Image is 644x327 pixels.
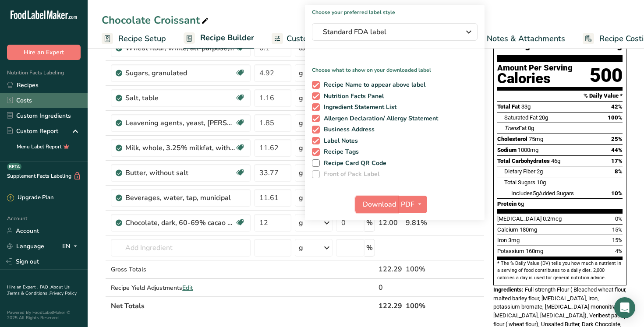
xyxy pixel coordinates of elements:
[379,282,402,293] div: 0
[320,92,384,100] span: Nutrition Facts Panel
[497,158,550,164] span: Total Carbohydrates
[125,93,235,103] div: Salt, table
[7,284,38,290] a: Hire an Expert .
[272,29,347,49] a: Customize Label
[40,284,50,290] a: FAQ .
[511,190,574,197] span: Includes Added Sugars
[7,310,81,320] div: Powered By FoodLabelMaker © 2025 All Rights Reserved
[184,28,254,49] a: Recipe Builder
[608,114,623,121] span: 100%
[472,29,565,49] a: Notes & Attachments
[612,226,623,233] span: 15%
[125,218,235,228] div: Chocolate, dark, 60-69% cacao solids
[299,143,303,153] div: g
[615,168,623,175] span: 8%
[7,45,81,60] button: Hire an Expert
[611,136,623,142] span: 25%
[508,237,520,243] span: 3mg
[590,64,623,87] div: 500
[497,248,524,254] span: Potassium
[320,115,439,123] span: Allergen Declaration/ Allergy Statement
[355,196,398,213] button: Download
[611,158,623,164] span: 17%
[543,215,562,222] span: 0.2mcg
[363,199,396,210] span: Download
[497,91,623,101] section: % Daily Value *
[504,125,527,131] span: Fat
[102,29,166,49] a: Recipe Setup
[518,200,524,207] span: 6g
[125,193,235,203] div: Beverages, water, tap, municipal
[320,81,426,89] span: Recipe Name to appear above label
[62,241,81,251] div: EN
[406,218,443,228] div: 9.81%
[118,33,166,45] span: Recipe Setup
[611,190,623,197] span: 10%
[111,265,251,274] div: Gross Totals
[111,283,251,292] div: Recipe Yield Adjustments
[537,179,546,186] span: 10g
[379,264,402,274] div: 122.29
[7,127,58,136] div: Custom Report
[487,33,565,45] span: Notes & Attachments
[497,237,507,243] span: Iron
[497,72,573,85] div: Calories
[497,147,517,153] span: Sodium
[497,64,573,72] div: Amount Per Serving
[398,196,427,213] button: PDF
[497,226,518,233] span: Calcium
[529,136,543,142] span: 75mg
[305,59,485,74] p: Choose what to show on your downloaded label
[312,23,478,41] button: Standard FDA label
[404,296,445,315] th: 100%
[528,125,534,131] span: 0g
[320,126,375,134] span: Business Address
[615,215,623,222] span: 0%
[379,218,402,228] div: 12.00
[497,200,517,207] span: Protein
[102,12,210,28] div: Chocolate Croissant
[287,33,347,45] span: Customize Label
[504,125,519,131] i: Trans
[7,284,70,296] a: About Us .
[109,296,377,315] th: Net Totals
[125,143,235,153] div: Milk, whole, 3.25% milkfat, with added [MEDICAL_DATA]
[320,148,359,156] span: Recipe Tags
[125,118,235,128] div: Leavening agents, yeast, [PERSON_NAME], compressed
[299,68,303,78] div: g
[7,163,21,170] div: BETA
[493,286,524,293] span: Ingredients:
[323,27,454,37] span: Standard FDA label
[614,297,635,318] div: Open Intercom Messenger
[504,179,535,186] span: Total Sugars
[299,168,303,178] div: g
[200,32,254,44] span: Recipe Builder
[539,114,548,121] span: 20g
[406,264,443,274] div: 100%
[320,159,387,167] span: Recipe Card QR Code
[520,226,537,233] span: 180mg
[537,168,543,175] span: 2g
[7,239,44,254] a: Language
[521,103,531,110] span: 33g
[401,199,414,210] span: PDF
[125,168,235,178] div: Butter, without salt
[497,103,520,110] span: Total Fat
[497,260,623,281] section: * The % Daily Value (DV) tells you how much a nutrient in a serving of food contributes to a dail...
[526,248,543,254] span: 160mg
[7,193,53,202] div: Upgrade Plan
[504,168,535,175] span: Dietary Fiber
[182,284,193,292] span: Edit
[125,68,235,78] div: Sugars, granulated
[504,114,538,121] span: Saturated Fat
[305,5,485,16] h1: Choose your preferred label style
[551,158,560,164] span: 46g
[497,215,541,222] span: [MEDICAL_DATA]
[320,137,358,145] span: Label Notes
[50,290,77,296] a: Privacy Policy
[320,170,380,178] span: Front of Pack Label
[497,136,527,142] span: Cholesterol
[320,103,397,111] span: Ingredient Statement List
[7,290,50,296] a: Terms & Conditions .
[299,93,303,103] div: g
